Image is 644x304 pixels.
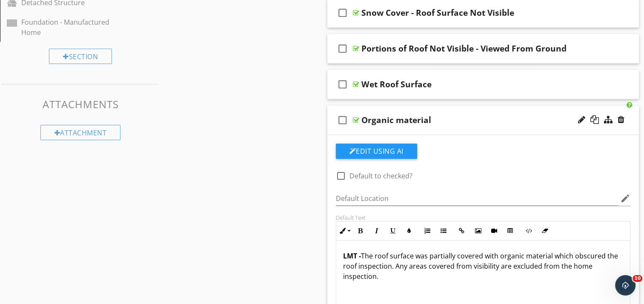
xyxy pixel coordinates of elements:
[343,251,361,261] strong: LMT -
[369,223,385,239] button: Italic (Ctrl+I)
[336,74,349,95] i: check_box_outline_blank
[401,223,417,239] button: Colors
[336,223,352,239] button: Inline Style
[633,275,642,282] span: 10
[385,223,401,239] button: Underline (Ctrl+U)
[349,172,412,180] label: Default to checked?
[454,223,470,239] button: Insert Link (Ctrl+K)
[336,214,631,221] div: Default Text
[486,223,502,239] button: Insert Video
[336,3,349,23] i: check_box_outline_blank
[615,275,635,295] iframe: Intercom live chat
[343,251,624,281] p: The roof surface was partially covered with organic material which obscured the roof inspection. ...
[361,8,514,18] div: Snow Cover - Roof Surface Not Visible
[361,79,432,89] div: Wet Roof Surface
[419,223,435,239] button: Ordered List
[361,115,431,125] div: Organic material
[361,43,567,54] div: Portions of Roof Not Visible - Viewed From Ground
[49,49,112,64] div: Section
[21,17,120,37] div: Foundation - Manufactured Home
[40,125,121,140] div: Attachment
[352,223,369,239] button: Bold (Ctrl+B)
[336,192,619,206] input: Default Location
[521,223,537,239] button: Code View
[336,110,349,130] i: check_box_outline_blank
[502,223,518,239] button: Insert Table
[336,38,349,59] i: check_box_outline_blank
[336,143,417,159] button: Edit Using AI
[620,193,630,204] i: edit
[537,223,553,239] button: Clear Formatting
[470,223,486,239] button: Insert Image (Ctrl+P)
